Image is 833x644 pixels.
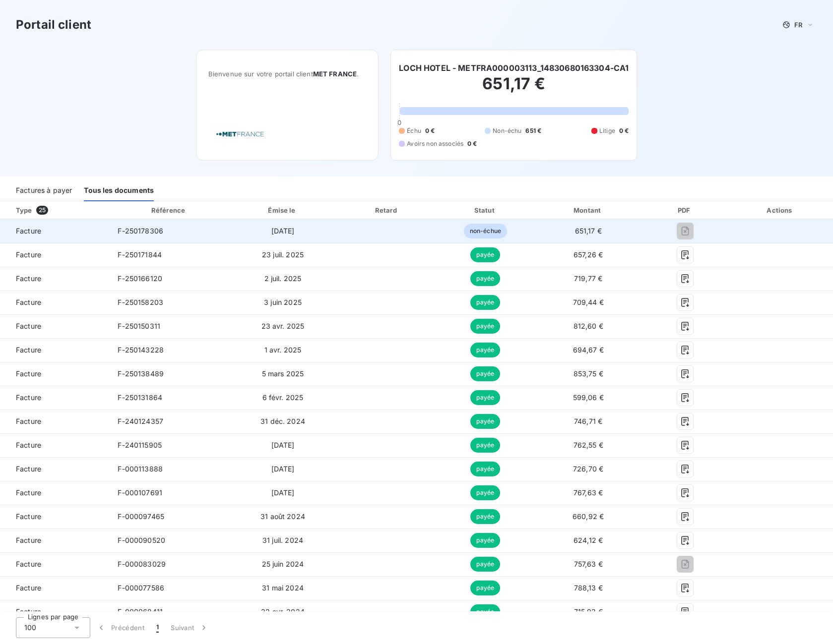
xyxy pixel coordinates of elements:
[574,536,603,544] span: 624,12 €
[599,126,615,135] span: Litige
[574,274,602,283] span: 719,77 €
[90,617,150,638] button: Précédent
[8,607,102,617] span: Facture
[794,21,802,29] span: FR
[8,559,102,569] span: Facture
[8,345,102,355] span: Facture
[84,180,154,201] div: Tous les documents
[8,250,102,260] span: Facture
[262,250,304,259] span: 23 juil. 2025
[271,441,295,449] span: [DATE]
[165,617,215,638] button: Suivant
[118,346,164,354] span: F-250143228
[262,560,304,568] span: 25 juin 2024
[262,369,304,378] span: 5 mars 2025
[8,583,102,593] span: Facture
[574,322,603,330] span: 812,60 €
[470,247,500,262] span: payée
[470,319,500,334] span: payée
[118,393,162,402] span: F-250131864
[470,438,500,453] span: payée
[467,139,477,148] span: 0 €
[118,274,162,283] span: F-250166120
[118,584,164,592] span: F-000077586
[118,465,163,473] span: F-000113888
[493,126,521,135] span: Non-échu
[36,206,48,215] span: 25
[118,441,162,449] span: F-240115905
[574,560,603,568] span: 757,63 €
[574,417,602,425] span: 746,71 €
[313,70,357,78] span: MET FRANCE
[407,139,463,148] span: Avoirs non associés
[425,126,435,135] span: 0 €
[470,485,500,500] span: payée
[261,322,305,330] span: 23 avr. 2025
[8,488,102,498] span: Facture
[156,623,159,633] span: 1
[262,536,303,544] span: 31 juil. 2024
[536,205,640,215] div: Montant
[118,322,160,330] span: F-250150311
[118,298,163,306] span: F-250158203
[8,393,102,403] span: Facture
[118,488,162,497] span: F-000107691
[574,584,603,592] span: 788,13 €
[8,440,102,450] span: Facture
[573,393,604,402] span: 599,06 €
[16,16,91,34] h3: Portail client
[574,441,603,449] span: 762,55 €
[470,295,500,310] span: payée
[208,70,367,78] span: Bienvenue sur votre portail client .
[730,205,831,215] div: Actions
[439,205,532,215] div: Statut
[644,205,726,215] div: PDF
[573,465,603,473] span: 726,70 €
[470,533,500,548] span: payée
[118,607,163,616] span: F-000068411
[574,369,603,378] span: 853,75 €
[8,416,102,426] span: Facture
[261,607,305,616] span: 22 avr. 2024
[399,62,629,74] h6: LOCH HOTEL - METFRA000003113_14830680163304-CA1
[573,346,604,354] span: 694,67 €
[470,604,500,619] span: payée
[10,205,108,215] div: Type
[208,120,272,148] img: Company logo
[118,417,163,425] span: F-240124357
[397,118,401,126] span: 0
[262,584,304,592] span: 31 mai 2024
[262,393,304,402] span: 6 févr. 2025
[118,369,164,378] span: F-250138489
[16,180,72,201] div: Factures à payer
[470,414,500,429] span: payée
[470,581,500,595] span: payée
[231,205,335,215] div: Émise le
[151,206,185,214] div: Référence
[470,271,500,286] span: payée
[8,512,102,522] span: Facture
[260,417,305,425] span: 31 déc. 2024
[525,126,541,135] span: 651 €
[24,623,36,633] span: 100
[470,462,500,476] span: payée
[8,297,102,307] span: Facture
[118,512,164,521] span: F-000097465
[470,509,500,524] span: payée
[619,126,629,135] span: 0 €
[8,321,102,331] span: Facture
[271,465,295,473] span: [DATE]
[399,74,629,104] h2: 651,17 €
[271,488,295,497] span: [DATE]
[573,298,604,306] span: 709,44 €
[264,274,302,283] span: 2 juil. 2025
[264,346,302,354] span: 1 avr. 2025
[8,464,102,474] span: Facture
[118,250,162,259] span: F-250171844
[470,390,500,405] span: payée
[407,126,421,135] span: Échu
[470,343,500,357] span: payée
[8,369,102,379] span: Facture
[464,224,507,238] span: non-échue
[264,298,302,306] span: 3 juin 2025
